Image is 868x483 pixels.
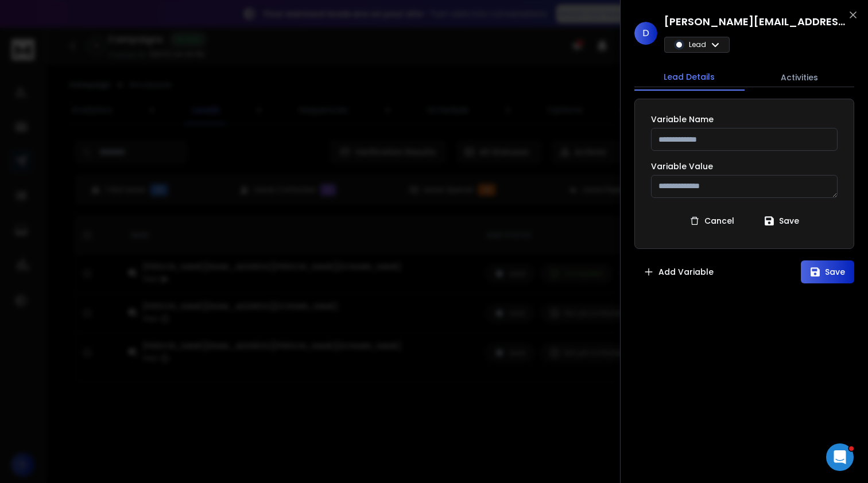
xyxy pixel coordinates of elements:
button: Cancel [680,209,743,232]
h1: [PERSON_NAME][EMAIL_ADDRESS][DOMAIN_NAME] [664,14,848,30]
label: Variable Value [651,162,838,170]
button: Activities [745,65,855,90]
span: D [634,22,657,45]
button: Save [755,209,808,232]
button: Save [801,260,854,283]
button: Add Variable [634,260,723,283]
iframe: Intercom live chat [826,443,854,471]
p: Lead [689,40,706,49]
label: Variable Name [651,115,838,123]
button: Lead Details [634,64,745,91]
